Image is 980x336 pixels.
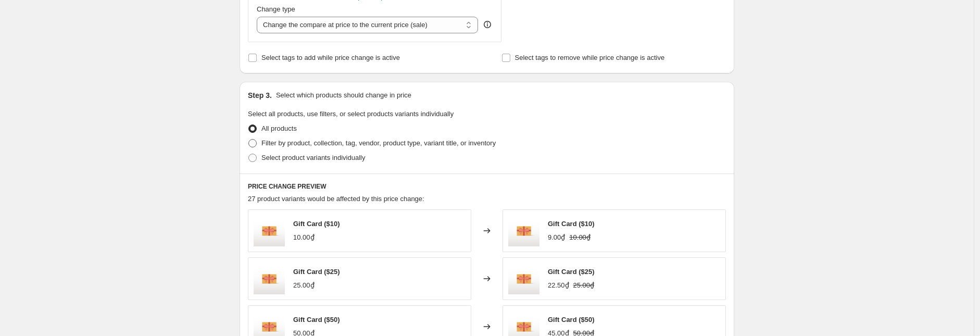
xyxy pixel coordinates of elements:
[508,263,539,294] img: gift_card_80x.png
[508,215,539,246] img: gift_card_80x.png
[248,195,424,203] span: 27 product variants would be affected by this price change:
[261,154,365,161] span: Select product variants individually
[548,220,595,228] span: Gift Card ($10)
[248,90,272,101] h2: Step 3.
[293,220,340,228] span: Gift Card ($10)
[248,110,454,118] span: Select all products, use filters, or select products variants individually
[261,139,496,147] span: Filter by product, collection, tag, vendor, product type, variant title, or inventory
[548,280,569,291] div: 22.50₫
[276,90,411,101] p: Select which products should change in price
[548,268,595,276] span: Gift Card ($25)
[482,19,493,30] div: help
[254,263,285,294] img: gift_card_80x.png
[515,54,665,61] span: Select tags to remove while price change is active
[293,232,315,243] div: 10.00₫
[257,5,295,13] span: Change type
[248,182,726,191] h6: PRICE CHANGE PREVIEW
[254,215,285,246] img: gift_card_80x.png
[569,232,590,243] strike: 10.00₫
[548,232,565,243] div: 9.00₫
[293,268,340,276] span: Gift Card ($25)
[261,125,297,132] span: All products
[548,316,595,323] span: Gift Card ($50)
[261,54,400,61] span: Select tags to add while price change is active
[293,280,315,291] div: 25.00₫
[293,316,340,323] span: Gift Card ($50)
[573,280,595,291] strike: 25.00₫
